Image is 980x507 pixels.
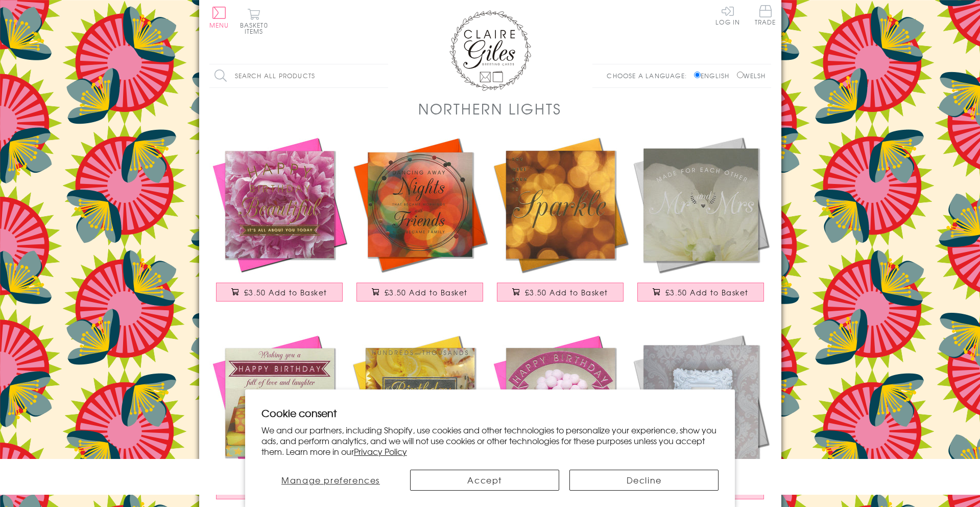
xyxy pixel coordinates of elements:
span: Menu [209,20,229,30]
img: Birthday Card, Pink Peonie, Happy Birthday Beautiful, Embossed and Foiled text [209,134,350,275]
p: Choose a language: [607,71,692,80]
img: Wedding Card, White Peonie, Mr and Mrs , Embossed and Foiled text [631,134,771,275]
button: £3.50 Add to Basket [637,283,764,302]
button: Manage preferences [261,470,400,491]
span: £3.50 Add to Basket [525,287,608,297]
a: Privacy Policy [354,445,407,457]
img: Birthday Card, Coloured Lights, Embossed and Foiled text [350,134,490,275]
span: Trade [755,5,776,25]
span: £3.50 Add to Basket [385,287,468,297]
input: Welsh [737,72,744,78]
h1: Northern Lights [418,98,562,119]
label: Welsh [737,71,766,80]
span: £3.50 Add to Basket [665,287,749,297]
label: English [694,71,734,80]
button: £3.50 Add to Basket [497,283,624,302]
img: Birthday Card, Yellow Cakes, Birthday Wishes, Embossed and Foiled text [350,332,490,473]
img: Birthday Card, Bon Bons, Happy Birthday Sweetie!, Embossed and Foiled text [490,332,631,473]
a: Birthday Card, Coloured Lights, Embossed and Foiled text £3.50 Add to Basket [350,134,490,312]
button: £3.50 Add to Basket [216,283,343,302]
input: English [694,72,701,78]
button: Menu [209,7,229,28]
a: Log In [715,5,740,25]
a: Wedding Card, White Peonie, Mr and Mrs , Embossed and Foiled text £3.50 Add to Basket [631,134,771,312]
input: Search [378,64,388,87]
img: Birthday Card, Golden Lights, You were Born To Sparkle, Embossed and Foiled text [490,134,631,275]
button: £3.50 Add to Basket [356,283,483,302]
a: Birthday Card, Golden Lights, You were Born To Sparkle, Embossed and Foiled text £3.50 Add to Basket [490,134,631,312]
span: 0 items [245,20,268,36]
img: Birthday Card, Presents, Love and Laughter, Embossed and Foiled text [209,332,350,473]
span: Manage preferences [281,474,380,486]
button: Decline [569,470,719,491]
span: £3.50 Add to Basket [244,287,327,297]
p: We and our partners, including Shopify, use cookies and other technologies to personalize your ex... [261,425,719,456]
button: Basket0 items [240,8,268,34]
img: Claire Giles Greetings Cards [449,10,531,91]
a: Birthday Card, Pink Peonie, Happy Birthday Beautiful, Embossed and Foiled text £3.50 Add to Basket [209,134,350,312]
h2: Cookie consent [261,406,719,420]
a: Trade [755,5,776,27]
img: Birthday Card, Press for Service, Champagne, Embossed and Foiled text [631,332,771,473]
button: Accept [410,470,559,491]
input: Search all products [209,64,388,87]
